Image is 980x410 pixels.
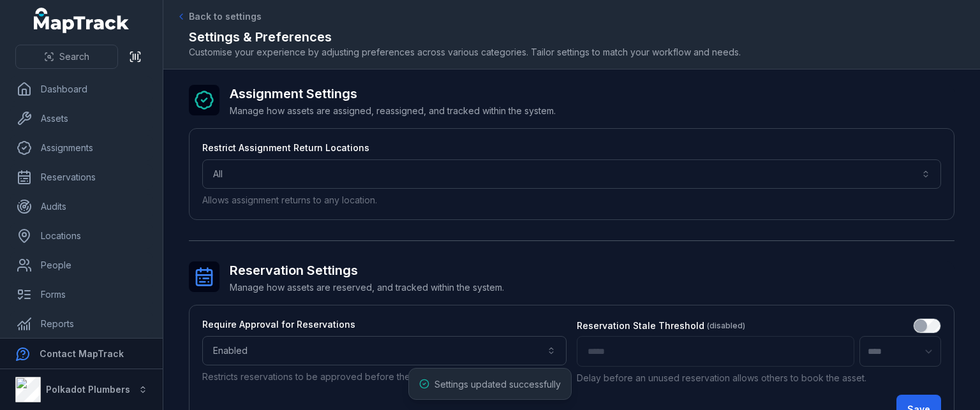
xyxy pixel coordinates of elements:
span: Manage how assets are reserved, and tracked within the system. [230,282,504,293]
span: Back to settings [189,10,262,23]
a: Audits [10,194,152,219]
a: Forms [10,282,152,307]
button: Enabled [202,336,567,365]
a: MapTrack [34,8,130,33]
h2: Reservation Settings [230,261,504,279]
h2: Assignment Settings [230,85,556,103]
p: Allows assignment returns to any location. [202,194,941,207]
p: Restricts reservations to be approved before they are scheduled. [202,370,567,383]
span: Settings updated successfully [434,379,561,390]
span: (disabled) [707,321,745,331]
label: Restrict Assignment Return Locations [202,142,369,154]
button: Search [15,45,118,69]
label: Require Approval for Reservations [202,318,355,331]
a: Assignments [10,135,152,161]
strong: Polkadot Plumbers [46,384,130,395]
span: Customise your experience by adjusting preferences across various categories. Tailor settings to ... [189,46,954,59]
a: Reservations [10,165,152,190]
button: All [202,159,941,189]
strong: Contact MapTrack [40,348,124,359]
input: :r1af:-form-item-label [913,318,941,333]
h2: Settings & Preferences [189,28,954,46]
a: Assets [10,106,152,131]
a: Back to settings [176,10,262,23]
p: Delay before an unused reservation allows others to book the asset. [577,372,941,384]
span: Manage how assets are assigned, reassigned, and tracked within the system. [230,105,556,116]
a: Reports [10,311,152,337]
a: Dashboard [10,77,152,102]
a: Locations [10,223,152,249]
label: Reservation Stale Threshold [577,319,745,332]
span: Search [59,50,89,63]
a: People [10,253,152,278]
